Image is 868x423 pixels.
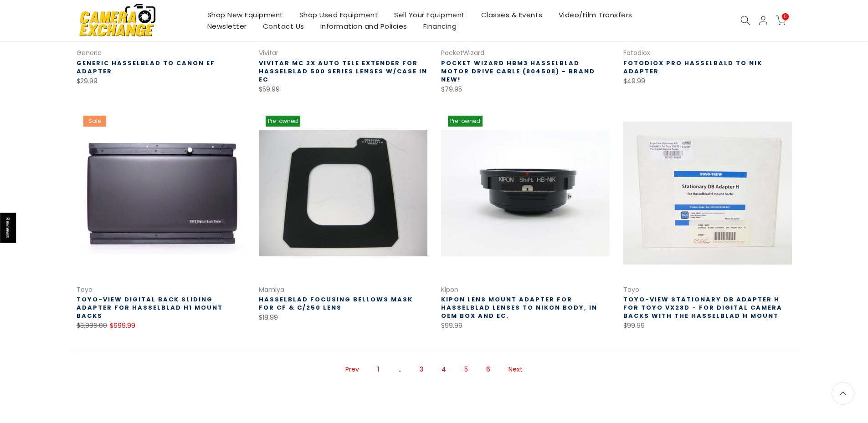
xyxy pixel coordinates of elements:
a: Kipon Lens Mount Adapter for Hasselblad Lenses to Nikon Body, in OEM Box and EC. [441,295,597,320]
a: Page 4 [437,362,451,377]
ins: $699.99 [110,320,135,331]
a: Vivitar [259,48,278,57]
a: Prev [341,362,364,377]
a: Financing [415,20,465,32]
a: Hasselblad Focusing Bellows Mask for CF & C/250 Lens [259,295,413,312]
a: Generic Hasselblad to Canon EF Adapter [77,59,215,76]
del: $3,999.00 [77,321,107,330]
a: 0 [776,15,786,25]
a: Fotodiox [623,48,650,57]
a: Page 1 [373,362,384,377]
a: Toyo [77,285,92,294]
a: Page 3 [415,362,428,377]
a: Contact Us [255,20,312,32]
a: Toyo [623,285,639,294]
a: Sell Your Equipment [386,9,473,20]
div: $99.99 [441,320,610,331]
a: Generic [77,48,102,57]
div: $49.99 [623,76,792,87]
a: Kipon [441,285,458,294]
a: Video/Film Transfers [550,9,640,20]
div: $59.99 [259,84,427,95]
a: Back to the top [832,382,854,405]
div: $18.99 [259,312,427,323]
a: Shop New Equipment [199,9,291,20]
a: Information and Policies [312,20,415,32]
a: Toyo-View Stationary DB Adapter H for Toyo VX23D - For Digital Camera Backs with the Hasselblad H... [623,295,782,320]
span: … [393,362,406,377]
div: $99.99 [623,320,792,331]
a: Pocket Wizard HBM3 Hasselblad Motor Drive Cable (804508) - BRAND NEW! [441,59,595,84]
a: Shop Used Equipment [291,9,386,20]
a: Vivitar MC 2X Auto Tele Extender for Hasselblad 500 series lenses w/case in EC [259,59,427,84]
div: $29.99 [77,76,245,87]
a: Classes & Events [473,9,550,20]
nav: Pagination [70,350,799,392]
a: Toyo-View Digital Back Sliding Adapter for Hasselblad H1 Mount Backs [77,295,223,320]
a: Next [504,362,527,377]
a: Newsletter [199,20,255,32]
span: Page 5 [460,362,473,377]
a: Mamiya [259,285,284,294]
a: Page 6 [482,362,495,377]
span: 0 [782,13,789,20]
a: PocketWizard [441,48,484,57]
div: $79.95 [441,84,610,95]
a: Fotodiox Pro Hasselbald to Nik adapter [623,59,762,76]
